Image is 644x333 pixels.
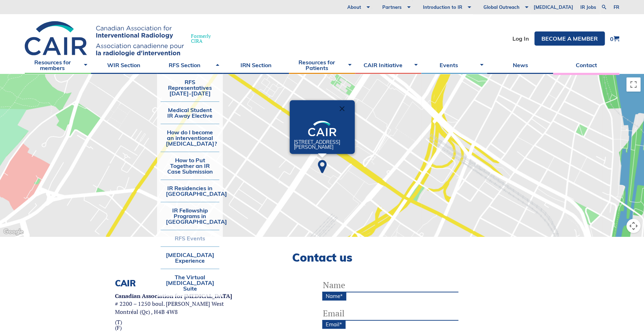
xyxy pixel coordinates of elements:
[161,247,220,269] a: [MEDICAL_DATA] Experience
[322,292,346,300] label: Name
[553,56,619,74] a: Contact
[487,56,553,74] a: News
[25,251,619,264] h2: Contact us
[308,121,336,136] img: Logo_CAIR_footer.svg
[626,219,640,233] button: Map camera controls
[614,5,619,10] a: fr
[91,56,157,74] a: WIR Section
[610,36,619,42] a: 0
[115,292,232,300] strong: Canadian Association for [MEDICAL_DATA]
[294,140,350,150] p: [STREET_ADDRESS][PERSON_NAME]
[25,21,184,56] img: CIRA
[115,292,232,316] p: # 2200 – 1250 boul. [PERSON_NAME] West Montréal (Qc) , H4B 4W8
[161,152,220,180] a: How to Put Together an IR Case Submission
[25,56,91,74] a: Resources for members
[534,31,605,46] a: Become a member
[322,320,346,329] label: Email
[421,56,487,74] a: Events
[161,124,220,152] a: How do I become an interventional [MEDICAL_DATA]?
[322,278,458,292] input: Name
[161,269,220,297] a: The Virtual [MEDICAL_DATA] Suite
[115,319,232,325] a: (T)
[191,34,211,43] span: Formerly CIRA
[161,74,220,101] a: RFS Representatives [DATE]-[DATE]
[115,278,232,288] h3: CAIR
[626,77,640,92] button: Toggle fullscreen view
[2,227,25,236] a: Open this area in Google Maps (opens a new window)
[2,227,25,236] img: Google
[161,102,220,124] a: Medical Student IR Away Elective
[355,56,421,74] a: CAIR Initiative
[333,100,350,117] button: Close
[322,306,458,321] input: Email
[115,325,232,331] a: (F)
[157,56,223,74] a: RFS Section
[289,56,355,74] a: Resources for Patients
[161,230,220,246] a: RFS Events
[161,202,220,230] a: IR Fellowship Programs in [GEOGRAPHIC_DATA]
[223,56,289,74] a: IRN Section
[161,180,220,202] a: IR Residencies in [GEOGRAPHIC_DATA]
[512,36,529,41] a: Log In
[25,21,218,56] a: FormerlyCIRA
